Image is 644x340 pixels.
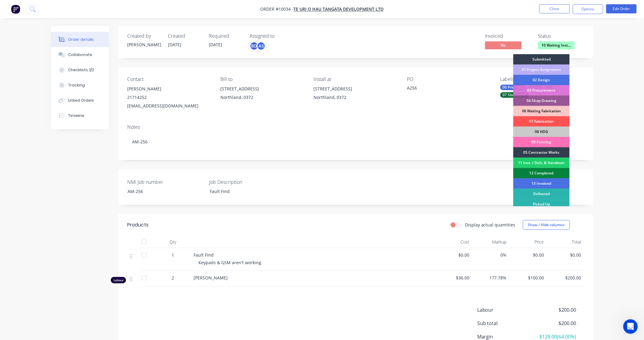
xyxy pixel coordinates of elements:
[220,93,304,102] div: Northland, 0372
[12,118,102,125] div: We'll be back online in 1 hour
[68,82,85,88] div: Tracking
[261,6,294,12] span: Order #10034 -
[51,93,109,108] button: Linked Orders
[51,62,109,78] button: Checklists 2/2
[168,33,201,39] div: Created
[12,172,42,179] div: New feature
[127,41,161,48] div: [PERSON_NAME]
[70,205,82,209] span: News
[127,178,203,186] label: NMI Job number
[538,41,575,51] button: 10 Waiting Inst...
[27,92,43,99] div: Factory
[513,127,570,137] div: 08 HDG
[407,85,483,93] div: A256
[513,178,570,189] div: 13 Invoiced
[485,33,531,39] div: Invoiced
[205,187,281,196] div: Fault Find
[12,54,110,64] p: How can we help?
[220,76,304,82] div: Bill to
[127,76,211,82] div: Contact
[51,47,109,62] button: Collaborate
[220,85,304,93] div: [STREET_ADDRESS]
[168,42,181,47] span: [DATE]
[538,33,584,39] div: Status
[6,81,115,103] div: Profile image for MaricarI have reported this in enhancement as well.Factory•2m ago
[68,98,94,103] div: Linked Orders
[12,12,48,21] img: logo
[437,275,470,281] span: $36.00
[209,33,242,39] div: Required
[513,65,570,75] div: 01 Project Assignment
[123,187,199,196] div: AM-256
[8,205,22,209] span: Home
[549,275,582,281] span: $200.00
[512,252,544,258] span: $0.00
[12,77,109,83] div: Recent message
[549,252,582,258] span: $0.00
[27,86,122,91] span: I have reported this in enhancement as well.
[500,85,526,90] div: 00 Priority 2
[68,113,84,118] div: Timeline
[102,205,111,209] span: Help
[198,260,262,265] span: Keypads & GSM aren't working.
[61,190,91,214] button: News
[12,86,25,98] img: Profile image for Maricar
[105,10,116,21] div: Close
[500,76,584,82] div: Labels
[407,76,490,82] div: PO
[435,236,472,248] div: Cost
[465,222,516,228] label: Display actual quantities
[127,102,211,110] div: [EMAIL_ADDRESS][DOMAIN_NAME]
[35,205,56,209] span: Messages
[513,54,570,65] div: Submitted
[68,67,94,73] div: Checklists 2/2
[513,168,570,178] div: 12 Completed
[6,107,116,130] div: Send us a messageWe'll be back online in 1 hour
[250,33,310,39] div: Assigned to
[513,85,570,96] div: 03 Procurement
[155,236,191,248] div: Qty
[68,37,94,42] div: Order details
[194,252,214,258] span: Fault Find
[314,85,397,93] div: [STREET_ADDRESS]
[314,93,397,102] div: Northland, 0372
[474,252,507,258] span: 0%
[606,4,637,13] button: Edit Order
[250,41,259,51] div: BD
[127,132,584,151] div: AM-256
[172,252,174,258] span: 1
[12,138,109,145] h2: Have an idea or feature request?
[45,172,77,179] div: Improvement
[513,75,570,85] div: 02 Design
[513,199,570,209] div: Picked Up
[513,96,570,106] div: 04 Shop Drawing
[513,106,570,116] div: 06 Waiting Fabrication
[539,4,570,13] button: Close
[573,4,603,14] button: Options
[220,85,304,104] div: [STREET_ADDRESS]Northland, 0372
[500,92,529,98] div: 07 Site works
[512,275,544,281] span: $100.00
[513,158,570,168] div: 11 Inst. / Delv. & Handover
[547,236,584,248] div: Total
[538,41,575,49] span: 10 Waiting Inst...
[172,275,174,281] span: 2
[127,124,584,130] div: Notes
[477,306,531,314] span: Labour
[12,182,98,189] div: Factory Weekly Updates - [DATE]
[209,42,222,47] span: [DATE]
[6,167,116,202] div: New featureImprovementFactory Weekly Updates - [DATE]
[51,32,109,47] button: Order details
[477,320,531,327] span: Sub total
[509,236,547,248] div: Price
[257,41,266,51] div: AS
[127,85,211,110] div: [PERSON_NAME]21714252[EMAIL_ADDRESS][DOMAIN_NAME]
[474,275,507,281] span: 177.78%
[44,92,62,99] div: • 2m ago
[51,108,109,123] button: Timeline
[91,190,122,214] button: Help
[623,319,638,334] iframe: Intercom live chat
[12,43,110,54] p: Hi [PERSON_NAME]
[12,147,109,159] button: Share it with us
[127,221,149,229] div: Products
